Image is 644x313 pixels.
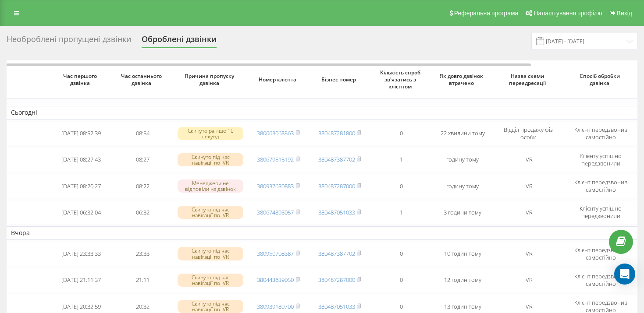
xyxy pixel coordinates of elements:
td: 06:32 [112,200,173,225]
a: 380674893057 [257,208,294,216]
div: Менеджери не відповіли на дзвінок [178,179,243,193]
td: IVR [493,242,563,266]
div: Открыть Интерком Мессенджер [614,264,635,285]
a: 380679515192 [257,155,294,163]
div: Скинуто раніше 10 секунд [178,127,243,140]
td: IVR [493,148,563,172]
a: 380937630883 [257,182,294,190]
div: Скинуто під час навігації по IVR [178,206,243,219]
a: 380487387702 [318,155,355,163]
td: [DATE] 08:20:27 [50,174,112,198]
span: Причина пропуску дзвінка [181,73,240,86]
div: Скинуто під час навігації по IVR [178,247,243,260]
td: Клієнту успішно передзвонили [563,148,638,172]
a: 380950708387 [257,250,294,257]
span: Спосіб обробки дзвінка [571,73,630,86]
td: 0 [370,174,432,198]
td: 08:22 [112,174,173,198]
td: 21:11 [112,268,173,292]
td: [DATE] 08:27:43 [50,148,112,172]
a: 380939189700 [257,302,294,310]
div: Скинуто під час навігації по IVR [178,274,243,287]
div: Скинуто під час навігації по IVR [178,153,243,166]
td: 0 [370,242,432,266]
span: Номер клієнта [255,76,302,83]
td: IVR [493,174,563,198]
td: [DATE] 23:33:33 [50,242,112,266]
span: Бізнес номер [316,76,363,83]
a: 380663068563 [257,129,294,137]
td: IVR [493,268,563,292]
td: 12 годин тому [432,268,493,292]
span: Кількість спроб зв'язатись з клієнтом [377,69,425,90]
td: [DATE] 06:32:04 [50,200,112,225]
span: Час останнього дзвінка [119,73,166,86]
div: Скинуто під час навігації по IVR [178,300,243,313]
td: [DATE] 21:11:37 [50,268,112,292]
td: годину тому [432,148,493,172]
td: годину тому [432,174,493,198]
td: 08:54 [112,121,173,146]
td: 22 хвилини тому [432,121,493,146]
a: 380487051033 [318,208,355,216]
td: 10 годин тому [432,242,493,266]
a: 380487287000 [318,182,355,190]
a: 380487387702 [318,250,355,257]
td: 0 [370,268,432,292]
a: 380487051033 [318,302,355,310]
span: Як довго дзвінок втрачено [439,73,486,86]
td: 1 [370,148,432,172]
td: 23:33 [112,242,173,266]
a: 380487281800 [318,129,355,137]
td: Клієнт передзвонив самостійно [563,242,638,266]
div: Оброблені дзвінки [142,35,217,48]
a: 380443639050 [257,276,294,284]
span: Час першого дзвінка [57,73,105,86]
a: 380487287000 [318,276,355,284]
td: Відділ продажу фіз особи [493,121,563,146]
span: Налаштування профілю [534,10,602,17]
td: Клієнту успішно передзвонили [563,200,638,225]
span: Назва схеми переадресації [501,73,556,86]
td: 3 години тому [432,200,493,225]
td: 0 [370,121,432,146]
td: IVR [493,200,563,225]
td: 08:27 [112,148,173,172]
span: Вихід [617,10,632,17]
span: Реферальна програма [454,10,519,17]
td: Клієнт передзвонив самостійно [563,121,638,146]
td: Клієнт передзвонив самостійно [563,268,638,292]
div: Необроблені пропущені дзвінки [7,35,131,48]
td: Клієнт передзвонив самостійно [563,174,638,198]
td: 1 [370,200,432,225]
td: [DATE] 08:52:39 [50,121,112,146]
